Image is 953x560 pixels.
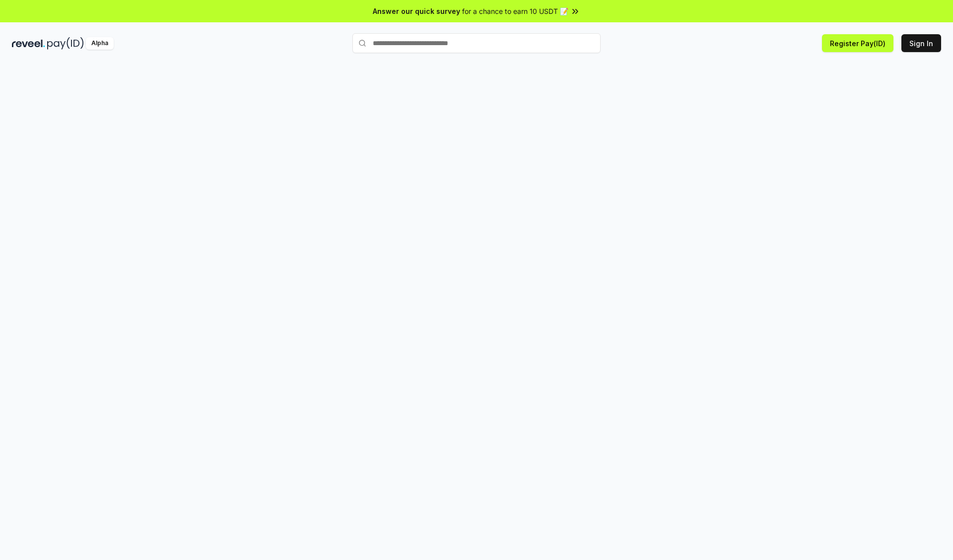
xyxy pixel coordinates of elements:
button: Register Pay(ID) [822,34,893,52]
button: Sign In [901,34,941,52]
span: Answer our quick survey [373,6,460,16]
span: for a chance to earn 10 USDT 📝 [462,6,568,16]
img: pay_id [47,37,84,50]
img: reveel_dark [12,37,45,50]
div: Alpha [86,37,114,50]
